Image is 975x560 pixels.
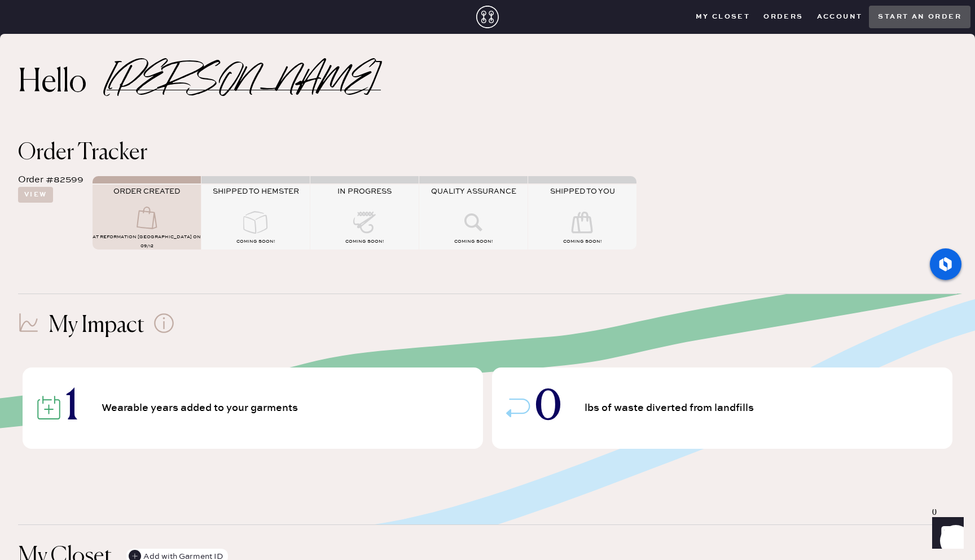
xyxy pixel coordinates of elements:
[65,388,78,428] span: 1
[535,388,561,428] span: 0
[49,312,144,339] h1: My Impact
[810,8,869,25] button: Account
[921,509,970,558] iframe: Front Chat
[107,76,381,90] h2: [PERSON_NAME]
[550,187,615,196] span: SHIPPED TO YOU
[689,8,757,25] button: My Closet
[102,403,302,413] span: Wearable years added to your garments
[563,239,601,244] span: COMING SOON!
[18,187,53,203] button: View
[585,403,758,413] span: lbs of waste diverted from landfills
[869,6,970,28] button: Start an order
[113,187,180,196] span: ORDER CREATED
[337,187,392,196] span: IN PROGRESS
[18,69,107,97] h2: Hello
[431,187,516,196] span: QUALITY ASSURANCE
[757,8,810,25] button: Orders
[93,234,201,249] span: AT Reformation [GEOGRAPHIC_DATA] on 09/12
[236,239,275,244] span: COMING SOON!
[213,187,299,196] span: SHIPPED TO HEMSTER
[345,239,384,244] span: COMING SOON!
[18,142,147,164] span: Order Tracker
[454,239,493,244] span: COMING SOON!
[18,173,84,187] div: Order #82599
